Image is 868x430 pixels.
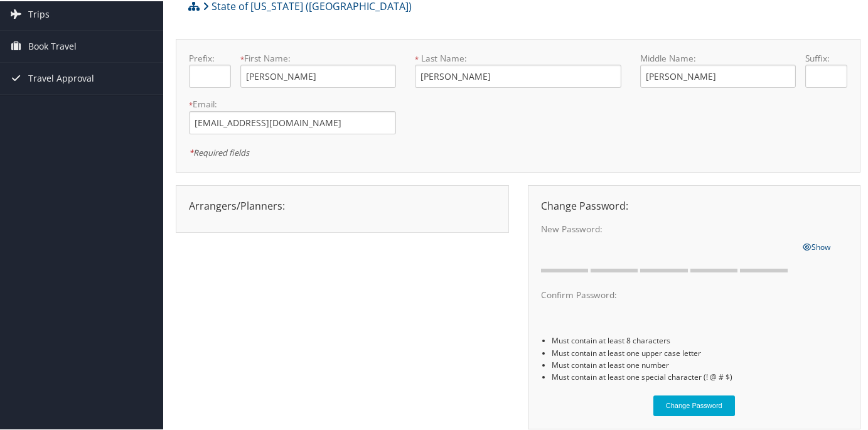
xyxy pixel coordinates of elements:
label: Suffix: [805,51,847,63]
label: New Password: [541,222,793,234]
span: Travel Approval [28,62,94,93]
div: Change Password: [532,197,857,212]
label: Email: [189,97,396,109]
a: Show [803,238,830,252]
label: Last Name: [415,51,622,63]
span: Book Travel [28,30,77,61]
label: Confirm Password: [541,288,793,300]
li: Must contain at least one upper case letter [552,346,847,358]
div: Arrangers/Planners: [179,197,505,212]
label: Middle Name: [640,51,795,63]
li: Must contain at least one number [552,358,847,370]
li: Must contain at least one special character (! @ # $) [552,370,847,382]
label: Prefix: [189,51,231,63]
span: Show [803,240,830,251]
em: Required fields [189,146,249,157]
li: Must contain at least 8 characters [552,333,847,345]
label: First Name: [240,51,395,63]
button: Change Password [653,394,735,415]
